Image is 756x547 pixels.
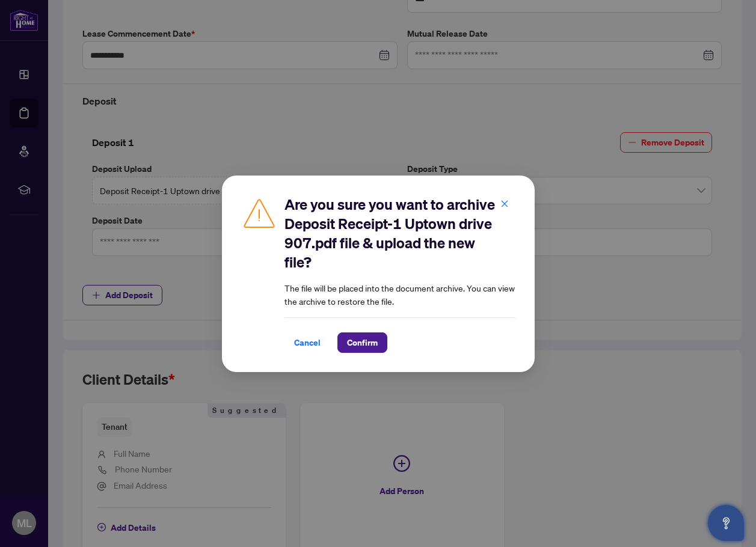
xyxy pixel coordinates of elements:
[337,332,387,353] button: Confirm
[294,333,321,352] span: Cancel
[284,195,515,272] h2: Are you sure you want to archive Deposit Receipt-1 Uptown drive 907.pdf file & upload the new file?
[284,332,330,353] button: Cancel
[708,505,744,541] button: Open asap
[500,199,509,207] span: close
[241,195,277,231] img: Caution Icon
[347,333,378,352] span: Confirm
[284,195,515,353] div: The file will be placed into the document archive. You can view the archive to restore the file.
